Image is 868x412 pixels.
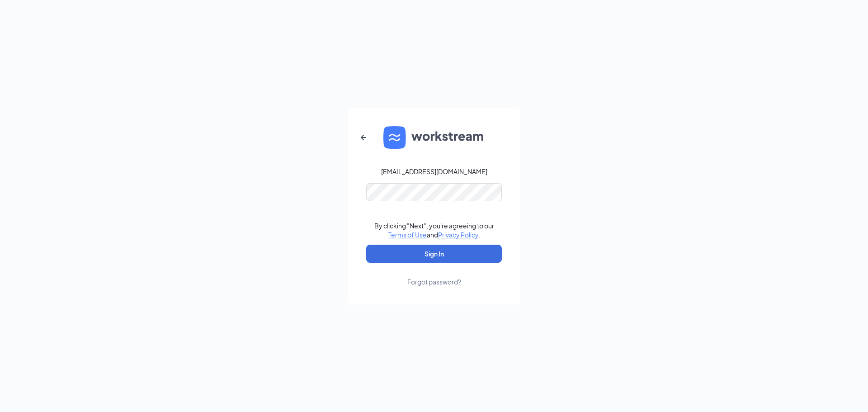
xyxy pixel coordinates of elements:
[381,167,487,176] div: [EMAIL_ADDRESS][DOMAIN_NAME]
[358,132,369,143] svg: ArrowLeftNew
[407,277,461,286] div: Forgot password?
[374,221,494,239] div: By clicking "Next", you're agreeing to our and .
[353,127,374,148] button: ArrowLeftNew
[383,126,485,149] img: WS logo and Workstream text
[388,231,427,239] a: Terms of Use
[366,245,502,263] button: Sign In
[407,263,461,286] a: Forgot password?
[438,231,478,239] a: Privacy Policy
